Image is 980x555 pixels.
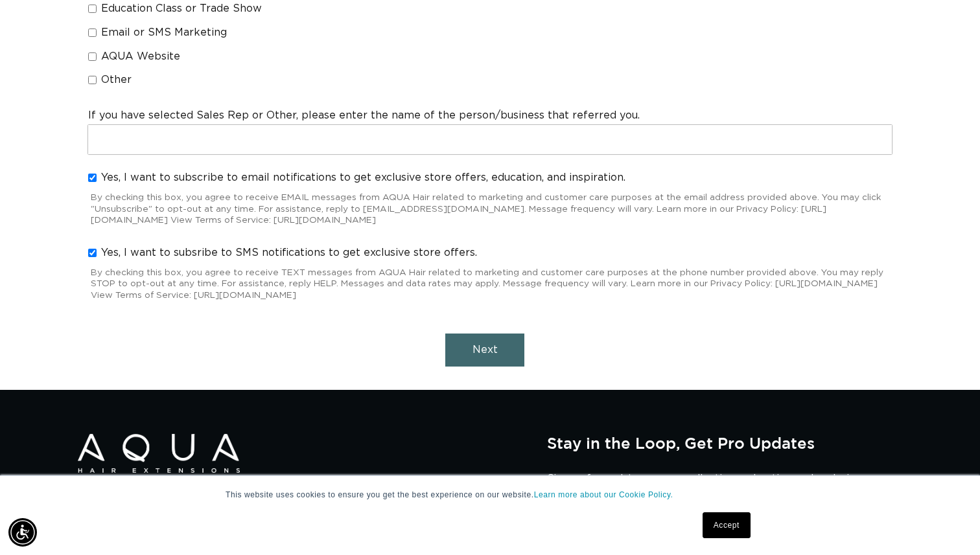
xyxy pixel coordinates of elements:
button: Next [445,334,524,367]
span: AQUA Website [101,50,180,63]
p: This website uses cookies to ensure you get the best experience on our website. [226,489,754,501]
img: Aqua Hair Extensions [78,434,240,473]
span: Other [101,73,132,87]
p: Sign up for updates on new collections, education, and exclusive offers — plus 10% off your first... [547,473,871,497]
iframe: Chat Widget [804,415,980,555]
span: Next [472,345,498,355]
a: Accept [703,512,751,538]
span: Education Class or Trade Show [101,2,262,16]
div: By checking this box, you agree to receive TEXT messages from AQUA Hair related to marketing and ... [88,262,892,304]
label: If you have selected Sales Rep or Other, please enter the name of the person/business that referr... [88,109,640,122]
h2: Stay in the Loop, Get Pro Updates [547,434,902,452]
div: By checking this box, you agree to receive EMAIL messages from AQUA Hair related to marketing and... [88,187,892,229]
span: Yes, I want to subsribe to SMS notifications to get exclusive store offers. [101,246,477,260]
a: Learn more about our Cookie Policy. [534,490,673,499]
span: Yes, I want to subscribe to email notifications to get exclusive store offers, education, and ins... [101,171,625,185]
span: Email or SMS Marketing [101,26,227,40]
div: Accessibility Menu [8,518,37,547]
